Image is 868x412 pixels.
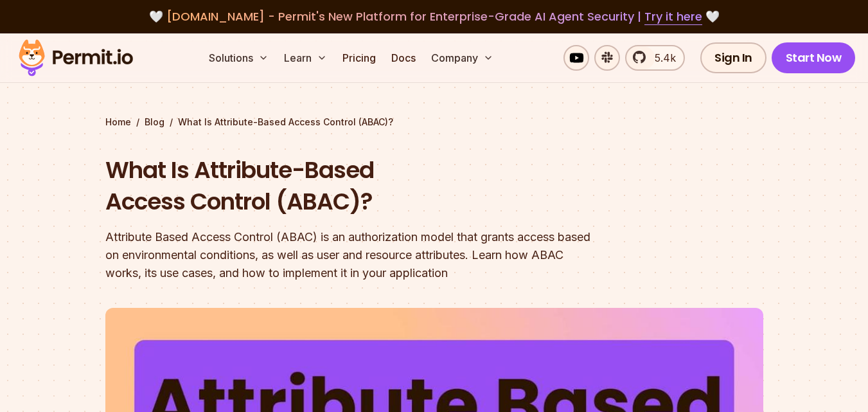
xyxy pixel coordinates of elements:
[426,45,499,71] button: Company
[105,116,131,129] a: Home
[31,8,837,26] div: 🤍 🤍
[204,45,274,71] button: Solutions
[700,42,766,73] a: Sign In
[13,36,139,80] img: Permit logo
[279,45,332,71] button: Learn
[166,8,702,24] span: [DOMAIN_NAME] - Permit's New Platform for Enterprise-Grade AI Agent Security |
[386,45,421,71] a: Docs
[105,154,599,218] h1: What Is Attribute-Based Access Control (ABAC)?
[625,45,685,71] a: 5.4k
[105,228,599,282] div: Attribute Based Access Control (ABAC) is an authorization model that grants access based on envir...
[644,8,702,25] a: Try it here
[772,42,856,73] a: Start Now
[145,116,164,129] a: Blog
[647,50,676,66] span: 5.4k
[337,45,381,71] a: Pricing
[105,116,763,129] div: / /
